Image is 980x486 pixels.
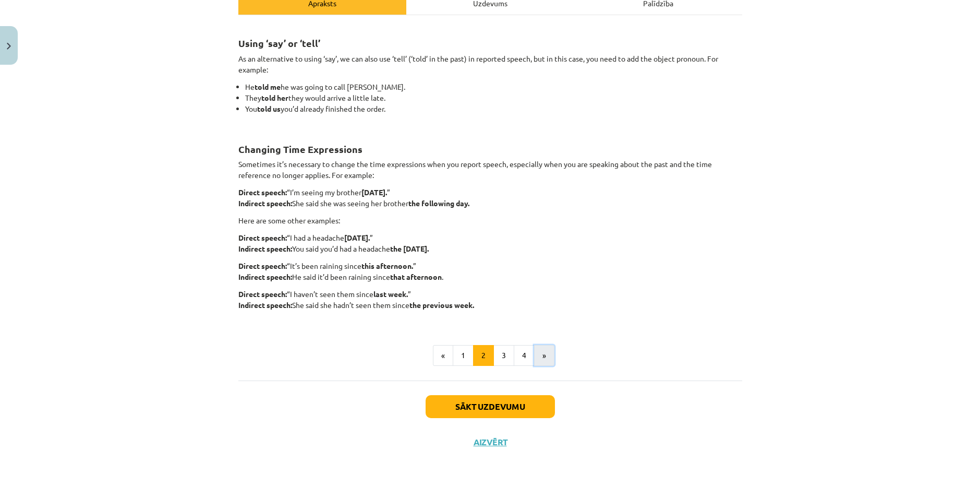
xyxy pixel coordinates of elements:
[238,143,362,155] strong: Changing Time Expressions
[238,345,742,366] nav: Page navigation example
[245,81,742,92] li: He he was going to call [PERSON_NAME].
[7,43,11,50] img: icon-close-lesson-0947bae3869378f0d4975bcd49f059093ad1ed9edebbc8119c70593378902aed.svg
[261,93,288,102] strong: told her
[245,103,742,125] li: You you’d already finished the order.
[255,82,281,91] strong: told me
[361,187,387,197] strong: [DATE].
[373,289,408,299] strong: last week.
[238,244,292,253] strong: Indirect speech:
[245,92,742,103] li: They they would arrive a little late.
[238,261,287,270] strong: Direct speech:
[238,187,742,209] p: “I’m seeing my brother ” She said she was seeing her brother
[514,345,535,366] button: 4
[390,272,442,281] strong: that afternoon
[426,395,555,418] button: Sākt uzdevumu
[238,198,292,208] strong: Indirect speech:
[257,104,281,113] strong: told us
[238,187,287,197] strong: Direct speech:
[238,215,742,226] p: Here are some other examples:
[238,53,742,75] p: As an alternative to using ‘say’, we can also use ‘tell’ (‘told’ in the past) in reported speech,...
[433,345,453,366] button: «
[493,345,514,366] button: 3
[238,289,742,322] p: “I haven’t seen them since ” She said she hadn’t seen them since
[453,345,474,366] button: 1
[238,272,292,281] strong: Indirect speech:
[238,159,742,181] p: Sometimes it’s necessary to change the time expressions when you report speech, especially when y...
[409,300,474,310] strong: the previous week.
[408,198,469,208] strong: the following day.
[238,232,742,254] p: “I had a headache ” You said you’d had a headache
[390,244,429,253] strong: the [DATE].
[534,345,554,366] button: »
[473,345,494,366] button: 2
[238,37,320,49] strong: Using ‘say’ or ‘tell’
[470,437,510,447] button: Aizvērt
[238,300,292,310] strong: Indirect speech:
[238,289,287,299] strong: Direct speech:
[238,260,742,282] p: “It’s been raining since ” He said it’d been raining since .
[361,261,413,270] strong: this afternoon.
[238,233,287,242] strong: Direct speech:
[344,233,370,242] strong: [DATE].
